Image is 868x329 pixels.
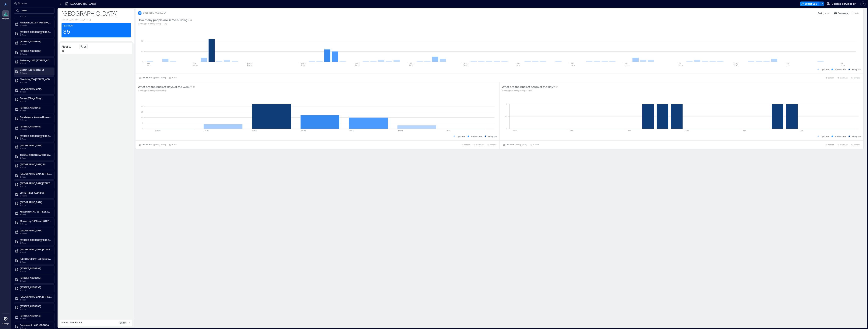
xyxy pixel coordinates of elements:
[835,68,846,71] p: Medium use
[20,238,52,241] p: [STREET_ADDRESS][PERSON_NAME]
[826,1,857,7] button: Deloitte Services LP
[828,77,834,79] span: EXPORT
[506,127,507,130] tspan: 0
[20,68,52,71] p: Boston_115 Federal St
[679,65,683,66] text: 24-30
[409,63,415,64] text: [DATE]
[2,323,9,325] p: Settings
[461,143,471,147] button: EXPORT
[62,9,131,17] p: [GEOGRAPHIC_DATA]
[155,130,161,131] text: [DATE]
[20,298,52,301] p: 1 Floor
[20,289,52,292] p: 1 Floor
[20,71,52,74] p: 4 Floors
[20,87,52,90] p: [GEOGRAPHIC_DATA]
[20,166,52,169] p: 1 Floor
[138,143,167,147] button: Last 90 Days |[DATE]-[DATE]
[625,65,629,66] text: 17-23
[147,63,150,64] text: JUN
[138,76,167,80] button: Last 90 Days |[DATE]-[DATE]
[20,119,52,122] p: 3 Floors
[852,135,861,138] p: Heavy use
[463,65,468,66] text: [DATE]
[193,65,198,66] text: 22-28
[20,213,52,216] p: 1 Floor
[852,68,861,71] p: Heavy use
[355,65,360,66] text: 13-19
[84,45,87,48] p: 35
[172,77,177,79] p: 1 Day
[247,63,253,64] text: [DATE]
[850,76,861,80] button: OPTIONS
[20,59,52,62] p: Bellevue_1285 [STREET_ADDRESS]
[252,130,258,131] text: [DATE]
[62,19,131,22] p: [STREET_ADDRESS][US_STATE]
[20,90,52,93] p: 1 Floor
[20,314,52,317] p: [STREET_ADDRESS]
[20,30,52,33] p: [STREET_ADDRESS][PERSON_NAME]
[120,321,125,324] p: 8a - 6p
[143,12,166,15] p: BUILDING OVERVIEW
[20,128,52,131] p: 3 Floors
[20,116,52,119] p: Guadalajara_Amado Nervo #2200
[20,279,52,282] p: 1 Floor
[625,63,628,64] text: AUG
[505,115,507,117] tspan: 0.5
[571,63,574,64] text: AUG
[821,135,829,138] p: Light use
[204,130,209,131] text: [DATE]
[513,130,517,131] text: 12am
[20,185,52,188] p: 1 Floor
[172,144,177,146] p: 1 Day
[349,130,355,131] text: [DATE]
[20,229,52,232] p: [GEOGRAPHIC_DATA]
[517,65,520,66] text: 3-9
[20,223,52,226] p: 3 Floors
[301,63,307,64] text: [DATE]
[835,135,846,138] p: Medium use
[20,144,52,147] p: [GEOGRAPHIC_DATA]
[301,130,306,131] text: [DATE]
[818,12,822,15] p: Peak
[473,143,485,147] button: COMPARE
[800,2,820,6] button: Export CSV
[837,76,849,80] button: COMPARE
[409,65,414,66] text: 20-26
[20,21,52,24] p: Arlington_1919 N [PERSON_NAME]
[20,308,52,311] p: 1 Floor
[20,204,52,207] p: 1 Floor
[141,105,143,107] tspan: 20
[828,144,834,146] span: EXPORT
[533,144,539,146] p: 1 Hour
[801,130,803,131] text: 8pm
[841,65,845,66] text: 14-20
[502,89,558,92] p: Building peak occupancy per Hour
[840,144,848,146] span: COMPARE
[20,78,52,81] p: Charlotte_650 [STREET_ADDRESS][PERSON_NAME]
[628,130,631,131] text: 8am
[20,24,52,27] p: 4 Floors
[679,63,682,64] text: AUG
[20,100,52,103] p: 1 Floor
[20,109,52,112] p: 1 Floor
[787,65,790,66] text: 7-13
[20,125,52,128] p: [STREET_ADDRESS]
[193,63,196,64] text: JUN
[825,143,835,147] button: EXPORT
[686,130,689,131] text: 12pm
[397,130,403,131] text: [DATE]
[502,143,528,147] button: Last Week |[DATE]-[DATE]
[821,68,829,71] p: Light use
[20,220,52,223] p: Monterrey_1008 and [STREET_ADDRESS][PERSON_NAME]
[733,65,738,66] text: [DATE]
[20,260,52,263] p: 1 Floor
[14,2,55,5] p: My Spaces
[20,40,52,43] p: [STREET_ADDRESS]
[20,194,52,197] p: 2 Floors
[138,85,192,89] p: What are the busiest days of the week?
[486,143,497,147] button: OPTIONS
[138,22,192,25] p: Building peak occupancy per Day
[2,17,9,20] p: Analytics
[20,286,52,289] p: [STREET_ADDRESS]
[20,52,52,55] p: 3 Floors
